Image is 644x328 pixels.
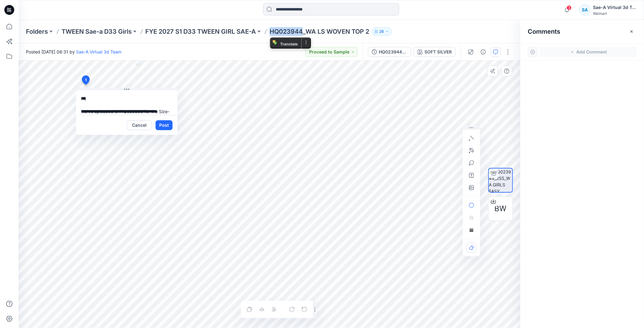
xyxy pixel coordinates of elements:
[368,47,411,57] button: HQ023944_JSS
[156,120,173,130] button: Post
[26,27,48,36] a: Folders
[85,77,87,83] span: 1
[489,168,512,192] img: HQ023944_JSS_WA GIRLS EASY PANT_SAEA_090825
[567,5,572,10] span: 3
[579,4,591,15] div: SA
[372,27,392,36] button: 26
[424,49,452,55] div: SOFT SILVER
[414,47,456,57] button: SOFT SILVER
[495,203,507,214] span: BW
[593,4,636,11] div: Sae-A Virtual 3d Team
[379,28,384,35] p: 26
[270,27,369,36] p: HQ023944_WA LS WOVEN TOP 2
[379,49,407,55] div: HQ023944_JSS
[26,49,122,55] span: Posted [DATE] 08:31 by
[62,27,132,36] a: TWEEN Sae-a D33 Girls
[145,27,256,36] a: FYE 2027 S1 D33 TWEEN GIRL SAE-A
[76,49,122,54] a: Sae-A Virtual 3d Team
[528,28,560,35] h2: Comments
[478,47,488,57] button: Details
[593,11,636,16] div: Walmart
[127,120,152,130] button: Cancel
[540,47,637,57] button: Add Comment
